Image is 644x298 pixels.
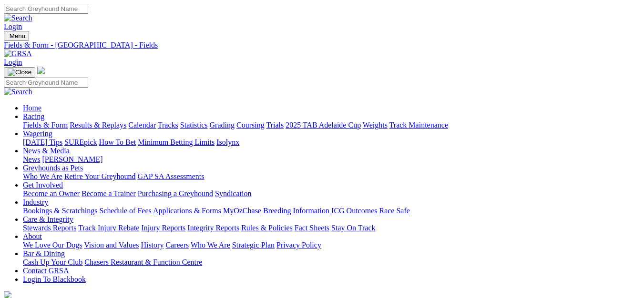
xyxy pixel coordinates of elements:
div: About [23,241,640,249]
a: Tracks [158,121,178,129]
a: Bookings & Scratchings [23,207,97,215]
div: Bar & Dining [23,258,640,267]
img: Search [4,14,32,22]
button: Toggle navigation [4,31,29,41]
a: Wagering [23,129,52,138]
a: Who We Are [191,241,230,249]
div: Industry [23,207,640,215]
a: Cash Up Your Club [23,258,82,266]
a: Login To Blackbook [23,275,86,283]
a: Integrity Reports [187,224,239,232]
a: Minimum Betting Limits [138,138,215,146]
a: [PERSON_NAME] [42,155,102,163]
a: Race Safe [379,207,409,215]
a: Privacy Policy [276,241,321,249]
a: Greyhounds as Pets [23,164,83,172]
a: Coursing [236,121,265,129]
a: Login [4,22,22,30]
a: Results & Replays [70,121,126,129]
div: Greyhounds as Pets [23,172,640,181]
a: Fields & Form [23,121,68,129]
a: News & Media [23,147,70,155]
div: Racing [23,121,640,129]
a: Syndication [215,189,251,198]
img: Search [4,88,32,96]
a: Rules & Policies [241,224,293,232]
a: Stay On Track [331,224,375,232]
a: Statistics [180,121,208,129]
a: Get Involved [23,181,63,189]
a: Track Injury Rebate [78,224,139,232]
div: Get Involved [23,189,640,198]
input: Search [4,4,88,14]
a: Track Maintenance [389,121,448,129]
a: Isolynx [216,138,239,146]
button: Toggle navigation [4,67,35,78]
a: [DATE] Tips [23,138,62,146]
a: Calendar [128,121,156,129]
a: Home [23,104,41,112]
a: How To Bet [99,138,136,146]
a: Trials [266,121,284,129]
a: SUREpick [64,138,97,146]
a: Breeding Information [263,207,329,215]
a: Become a Trainer [82,189,136,198]
img: GRSA [4,50,32,58]
a: 2025 TAB Adelaide Cup [286,121,361,129]
a: Retire Your Greyhound [64,172,136,180]
div: Wagering [23,138,640,147]
a: Careers [165,241,189,249]
div: News & Media [23,155,640,164]
a: ICG Outcomes [331,207,377,215]
a: Strategic Plan [232,241,275,249]
a: Schedule of Fees [99,207,151,215]
a: Who We Are [23,172,62,180]
a: Weights [363,121,388,129]
a: About [23,232,42,240]
a: Login [4,58,22,66]
a: Grading [210,121,235,129]
a: We Love Our Dogs [23,241,82,249]
a: GAP SA Assessments [138,172,204,180]
a: Racing [23,112,44,120]
img: logo-grsa-white.png [37,67,45,74]
a: Industry [23,198,48,206]
img: Close [8,69,31,76]
a: MyOzChase [223,207,261,215]
a: Fields & Form - [GEOGRAPHIC_DATA] - Fields [4,41,640,50]
a: Injury Reports [141,224,185,232]
a: Vision and Values [84,241,139,249]
a: Stewards Reports [23,224,76,232]
a: Bar & Dining [23,249,65,258]
input: Search [4,78,88,88]
a: Applications & Forms [153,207,221,215]
a: Fact Sheets [295,224,329,232]
a: Care & Integrity [23,215,73,223]
a: Contact GRSA [23,267,69,275]
a: History [141,241,164,249]
a: News [23,155,40,163]
a: Chasers Restaurant & Function Centre [84,258,202,266]
a: Become an Owner [23,189,80,198]
div: Care & Integrity [23,224,640,232]
span: Menu [10,32,25,40]
a: Purchasing a Greyhound [138,189,213,198]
